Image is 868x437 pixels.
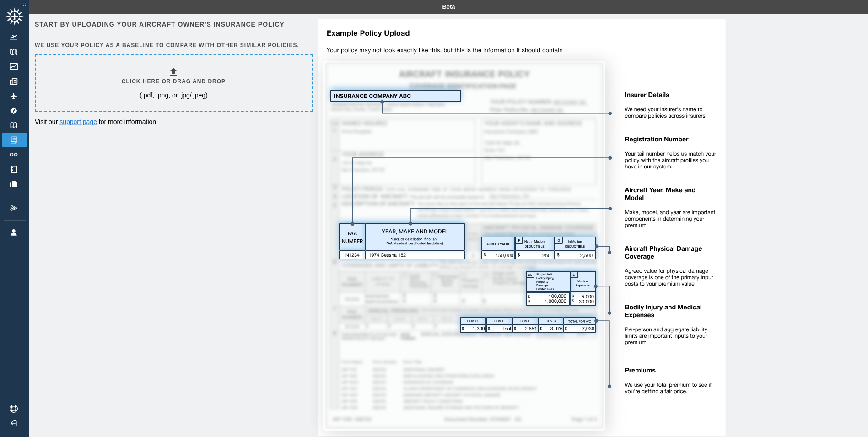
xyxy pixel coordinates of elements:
[122,77,226,86] h6: Click here or drag and drop
[35,117,311,126] p: Visit our for more information
[35,19,311,29] h6: Start by uploading your aircraft owner's insurance policy
[140,91,208,100] p: (.pdf, .png, or .jpg/.jpeg)
[59,118,97,125] a: support page
[35,41,311,50] h6: We use your policy as a baseline to compare with other similar policies.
